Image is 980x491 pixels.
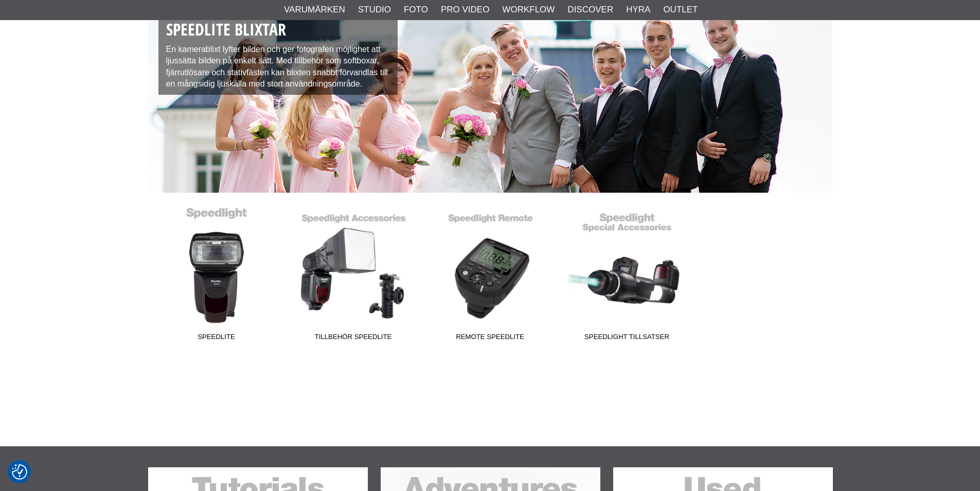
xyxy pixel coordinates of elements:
[358,3,391,16] a: Studio
[12,463,27,481] button: Samtyckesinställningar
[158,10,398,95] div: En kamerablixt lyfter bilden och ger fotografen möjlighet att ljussätta bilden på enkelt sätt. Me...
[404,3,428,16] a: Foto
[422,207,559,346] a: Remote Speedlite
[166,18,390,41] h1: Speedlite Blixtar
[284,3,345,16] a: Varumärken
[441,3,489,16] a: Pro Video
[567,3,613,16] a: Discover
[285,207,422,346] a: Tillbehör Speedlite
[559,207,696,346] a: Speedlight tillsatser
[148,207,285,346] a: Speedlite
[663,3,698,16] a: Outlet
[12,464,27,480] img: Revisit consent button
[422,332,559,346] span: Remote Speedlite
[626,3,650,16] a: Hyra
[559,332,696,346] span: Speedlight tillsatser
[502,3,555,16] a: Workflow
[285,332,422,346] span: Tillbehör Speedlite
[148,332,285,346] span: Speedlite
